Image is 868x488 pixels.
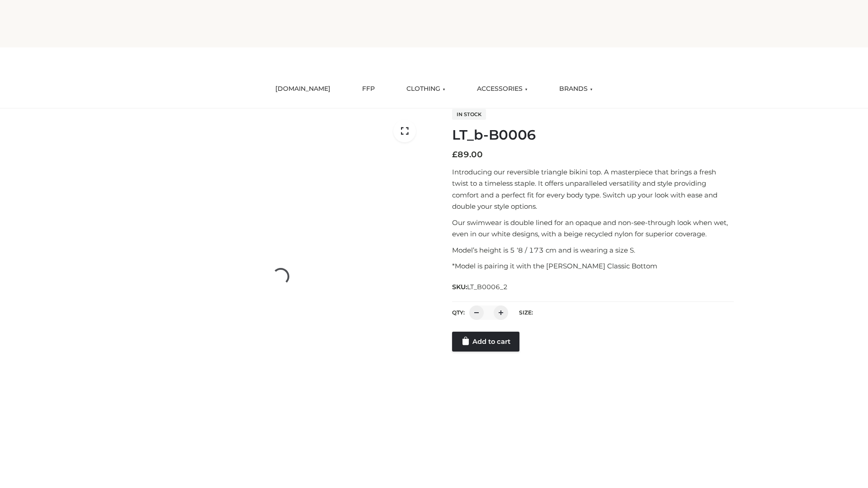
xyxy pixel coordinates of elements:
a: Add to cart [452,332,519,352]
a: CLOTHING [400,79,452,99]
label: QTY: [452,309,465,316]
a: BRANDS [552,79,599,99]
bdi: 89.00 [452,150,483,160]
span: In stock [452,109,486,120]
a: FFP [355,79,382,99]
p: Our swimwear is double lined for an opaque and non-see-through look when wet, even in our white d... [452,217,734,240]
a: [DOMAIN_NAME] [269,79,337,99]
h1: LT_b-B0006 [452,127,734,143]
p: Model’s height is 5 ‘8 / 173 cm and is wearing a size S. [452,244,734,256]
span: LT_B0006_2 [467,283,508,291]
label: Size: [519,309,533,316]
span: £ [452,150,458,160]
p: *Model is pairing it with the [PERSON_NAME] Classic Bottom [452,260,734,272]
p: Introducing our reversible triangle bikini top. A masterpiece that brings a fresh twist to a time... [452,166,734,212]
a: ACCESSORIES [470,79,534,99]
span: SKU: [452,282,509,292]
